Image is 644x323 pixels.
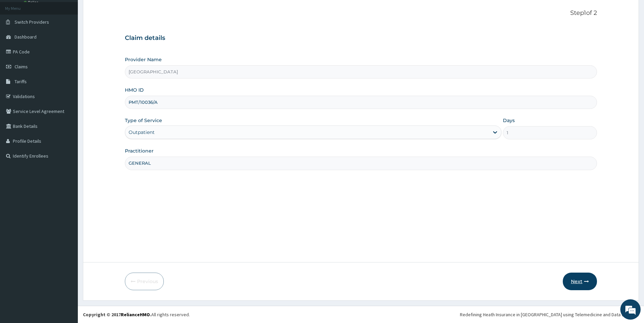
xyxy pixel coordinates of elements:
[125,87,144,93] label: HMO ID
[15,64,28,70] span: Claims
[78,306,644,323] footer: All rights reserved.
[125,147,154,154] label: Practitioner
[83,312,151,318] strong: Copyright © 2017 .
[13,34,27,51] img: d_794563401_company_1708531726252_794563401
[125,9,597,17] p: Step 1 of 2
[111,3,127,20] div: Minimize live chat window
[39,85,93,154] span: We're online!
[563,273,597,290] button: Next
[460,311,639,318] div: Redefining Heath Insurance in [GEOGRAPHIC_DATA] using Telemedicine and Data Science!
[503,117,515,124] label: Days
[125,157,597,170] input: Enter Name
[15,34,37,40] span: Dashboard
[125,56,162,63] label: Provider Name
[15,19,49,25] span: Switch Providers
[121,312,150,318] a: RelianceHMO
[125,34,597,42] h3: Claim details
[125,96,597,109] input: Enter HMO ID
[35,38,114,47] div: Chat with us now
[125,273,164,290] button: Previous
[125,117,162,124] label: Type of Service
[129,129,155,136] div: Outpatient
[3,185,129,208] textarea: Type your message and hit 'Enter'
[15,78,27,85] span: Tariffs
